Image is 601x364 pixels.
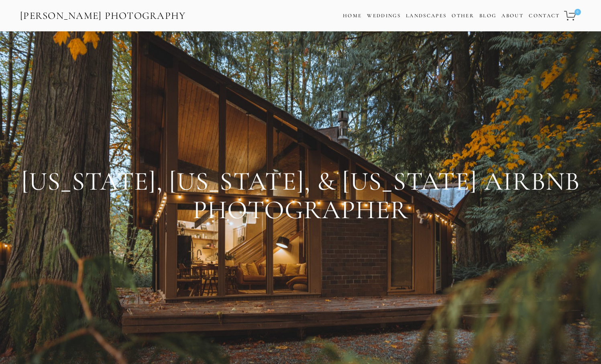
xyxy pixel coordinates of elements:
[575,9,581,15] span: 0
[367,12,401,19] a: Weddings
[452,12,474,19] a: Other
[563,6,582,25] a: 0 items in cart
[501,10,524,22] a: About
[406,12,446,19] a: Landscapes
[343,10,362,22] a: Home
[479,10,496,22] a: Blog
[20,167,581,225] h1: [US_STATE], [US_STATE], & [US_STATE] Airbnb Photographer
[19,7,187,25] a: [PERSON_NAME] Photography
[529,10,560,22] a: Contact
